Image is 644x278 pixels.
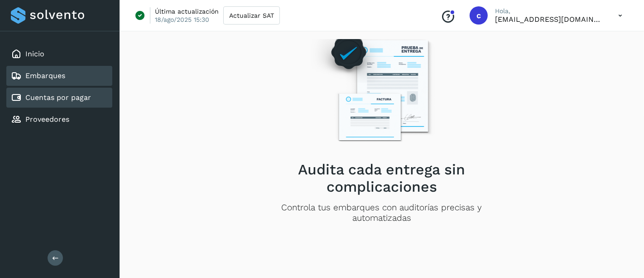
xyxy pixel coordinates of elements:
[303,20,460,154] img: Empty state image
[6,109,112,129] div: Proveedores
[25,115,69,124] a: Proveedores
[229,12,274,19] span: Actualizar SAT
[6,66,112,86] div: Embarques
[6,44,112,64] div: Inicio
[155,7,219,15] p: Última actualización
[253,203,511,223] p: Controla tus embarques con auditorías precisas y automatizadas
[253,161,511,196] h2: Audita cada entrega sin complicaciones
[25,50,44,58] a: Inicio
[495,15,604,24] p: cxp1@53cargo.com
[495,7,604,15] p: Hola,
[6,88,112,108] div: Cuentas por pagar
[223,6,280,25] button: Actualizar SAT
[155,15,209,24] p: 18/ago/2025 15:30
[25,71,65,80] a: Embarques
[25,93,91,102] a: Cuentas por pagar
